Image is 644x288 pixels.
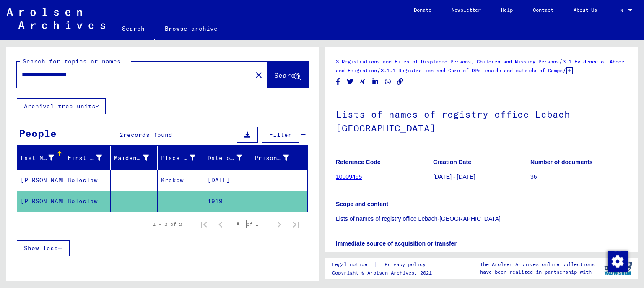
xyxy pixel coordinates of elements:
button: Filter [262,127,299,143]
mat-label: Search for topics or names [23,58,121,65]
a: Browse archive [155,18,228,39]
button: Share on Xing [358,76,367,87]
span: / [563,66,566,74]
b: Immediate source of acquisition or transfer [336,240,457,247]
span: / [377,66,381,74]
button: Archival tree units [17,98,106,114]
p: Copyright © Arolsen Archives, 2021 [332,269,436,277]
mat-cell: Boleslaw [64,191,111,212]
div: People [19,126,57,141]
img: Change consent [608,251,628,272]
p: Lists of names of registry office Lebach-[GEOGRAPHIC_DATA] [336,215,627,223]
div: First Name [68,151,113,165]
mat-cell: [DATE] [204,170,251,191]
img: yv_logo.png [602,258,634,279]
mat-cell: [PERSON_NAME] [17,170,64,191]
p: The Arolsen Archives online collections [480,261,595,268]
b: Creation Date [433,159,471,165]
button: Search [267,62,308,88]
a: Legal notice [332,260,374,269]
button: Next page [271,216,288,233]
div: Prisoner # [254,154,289,162]
mat-icon: close [254,70,264,80]
button: Copy link [396,76,405,87]
p: have been realized in partnership with [480,268,595,276]
mat-header-cell: Maiden Name [111,146,158,170]
h1: Lists of names of registry office Lebach-[GEOGRAPHIC_DATA] [336,95,627,146]
div: Last Name [21,151,65,165]
b: Number of documents [530,159,593,165]
div: 1 – 2 of 2 [153,220,182,228]
button: Share on LinkedIn [371,76,380,87]
p: [DATE] - [DATE] [433,173,530,181]
div: Maiden Name [114,151,159,165]
mat-header-cell: Last Name [17,146,64,170]
button: Share on Facebook [334,76,343,87]
span: 2 [119,131,123,139]
b: Reference Code [336,159,381,165]
div: First Name [68,154,102,162]
a: Privacy policy [378,260,436,269]
mat-cell: [PERSON_NAME] [17,191,64,212]
mat-header-cell: Date of Birth [204,146,251,170]
button: Clear [250,66,267,83]
img: Arolsen_neg.svg [7,8,105,29]
div: Prisoner # [254,151,300,165]
span: Show less [24,244,58,252]
div: Date of Birth [208,151,253,165]
div: Maiden Name [114,154,149,162]
div: Last Name [21,154,54,162]
mat-cell: 1919 [204,191,251,212]
div: | [332,260,436,269]
mat-cell: Krakow [158,170,205,191]
div: of 1 [229,220,271,228]
span: Filter [269,131,292,139]
mat-cell: Boleslaw [64,170,111,191]
a: 3 Registrations and Files of Displaced Persons, Children and Missing Persons [336,58,559,65]
a: Search [112,18,155,40]
span: EN [617,8,626,13]
span: Search [274,71,299,79]
a: 3.1.1 Registration and Care of DPs inside and outside of Camps [381,67,563,73]
mat-header-cell: Place of Birth [158,146,205,170]
mat-header-cell: Prisoner # [251,146,308,170]
div: Date of Birth [208,154,242,162]
mat-header-cell: First Name [64,146,111,170]
a: 10009495 [336,173,362,180]
button: First page [195,216,212,233]
button: Last page [288,216,304,233]
button: Share on Twitter [346,76,355,87]
span: / [559,58,563,65]
button: Show less [17,240,70,256]
button: Previous page [212,216,229,233]
div: Place of Birth [161,151,206,165]
b: Scope and content [336,201,388,207]
p: 36 [530,173,627,181]
div: Place of Birth [161,154,196,162]
button: Share on WhatsApp [384,76,392,87]
span: records found [123,131,172,139]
